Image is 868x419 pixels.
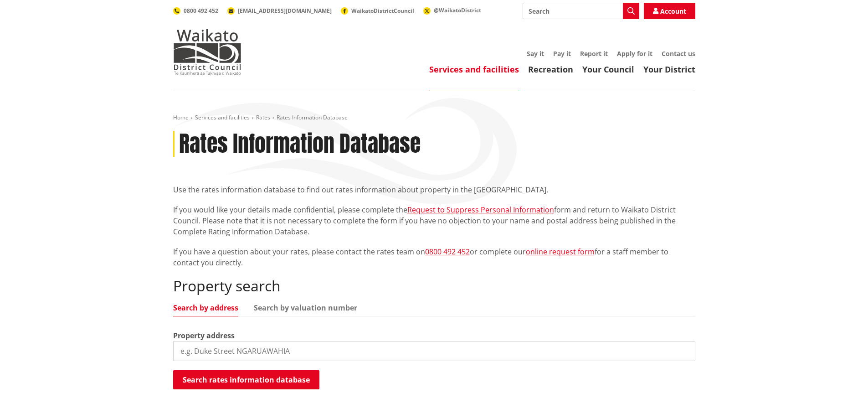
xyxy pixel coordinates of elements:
a: Home [173,114,189,121]
p: If you would like your details made confidential, please complete the form and return to Waikato ... [173,204,695,237]
span: @WaikatoDistrict [434,6,481,14]
button: Search rates information database [173,370,319,389]
a: Say it [527,49,544,58]
a: Report it [580,49,608,58]
a: Apply for it [617,49,652,58]
h2: Property search [173,277,695,295]
a: 0800 492 452 [173,7,218,15]
a: Search by address [173,304,238,311]
a: Services and facilities [195,114,250,121]
span: Rates Information Database [277,114,348,121]
a: @WaikatoDistrict [423,6,481,14]
a: Recreation [528,64,573,75]
a: Contact us [662,49,695,58]
nav: breadcrumb [173,114,695,122]
a: WaikatoDistrictCouncil [341,7,414,15]
a: Request to Suppress Personal Information [407,205,554,215]
span: WaikatoDistrictCouncil [351,7,414,15]
p: If you have a question about your rates, please contact the rates team on or complete our for a s... [173,246,695,268]
a: Your District [643,64,695,75]
a: 0800 492 452 [425,247,470,257]
label: Property address [173,330,235,341]
a: Pay it [553,49,571,58]
a: [EMAIL_ADDRESS][DOMAIN_NAME] [227,7,332,15]
h1: Rates Information Database [179,131,421,157]
a: Your Council [582,64,634,75]
a: online request form [526,247,595,257]
input: Search input [523,3,639,19]
a: Search by valuation number [254,304,357,311]
span: [EMAIL_ADDRESS][DOMAIN_NAME] [238,7,332,15]
a: Rates [256,114,270,121]
a: Services and facilities [429,64,519,75]
p: Use the rates information database to find out rates information about property in the [GEOGRAPHI... [173,184,695,195]
span: 0800 492 452 [184,7,218,15]
input: e.g. Duke Street NGARUAWAHIA [173,341,695,361]
a: Account [644,3,695,19]
img: Waikato District Council - Te Kaunihera aa Takiwaa o Waikato [173,29,241,75]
